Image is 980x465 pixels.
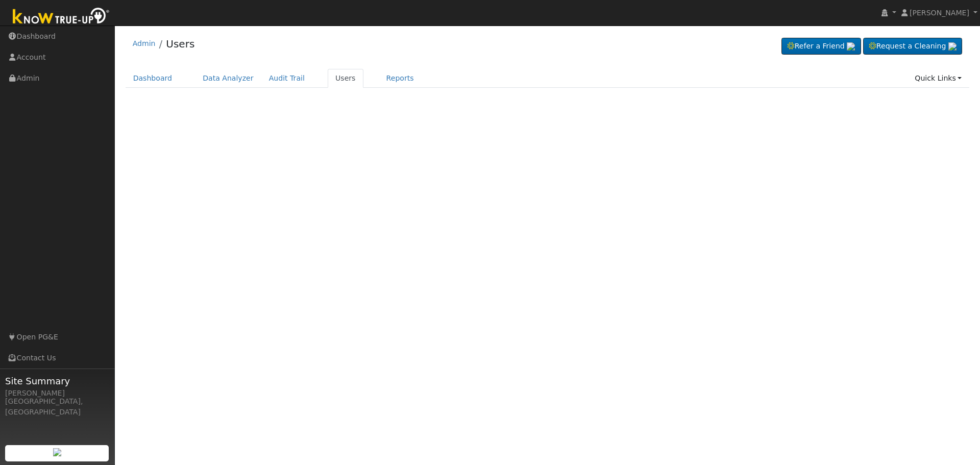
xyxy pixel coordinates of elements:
a: Refer a Friend [781,38,861,55]
span: Site Summary [5,374,109,388]
img: retrieve [948,42,957,51]
a: Request a Cleaning [863,38,962,55]
div: [GEOGRAPHIC_DATA], [GEOGRAPHIC_DATA] [5,396,109,418]
img: retrieve [847,42,855,51]
div: [PERSON_NAME] [5,388,109,399]
img: retrieve [53,448,61,456]
a: Quick Links [907,69,969,88]
a: Dashboard [126,69,180,88]
a: Audit Trail [261,69,312,88]
a: Reports [379,69,422,88]
a: Users [166,38,194,50]
span: [PERSON_NAME] [910,9,969,17]
a: Data Analyzer [195,69,261,88]
img: Know True-Up [8,6,115,29]
a: Users [328,69,363,88]
a: Admin [133,39,156,47]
